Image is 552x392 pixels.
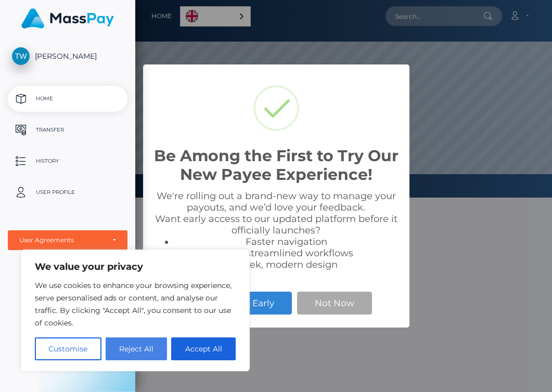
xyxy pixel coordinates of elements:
[12,91,123,107] p: Home
[21,8,114,29] img: MassPay
[8,51,127,61] span: [PERSON_NAME]
[153,147,399,184] h2: Be Among the First to Try Our New Payee Experience!
[12,153,123,169] p: History
[12,122,123,138] p: Transfer
[21,250,250,371] div: We value your privacy
[153,190,399,270] div: We're rolling out a brand-new way to manage your payouts, and we’d love your feedback. Want early...
[106,337,168,360] button: Reject All
[171,337,236,360] button: Accept All
[8,230,127,250] button: User Agreements
[35,337,101,360] button: Customise
[174,259,399,270] li: Sleek, modern design
[174,236,399,247] li: Faster navigation
[19,236,105,244] div: User Agreements
[297,292,372,315] button: Not Now
[12,185,123,200] p: User Profile
[174,247,399,259] li: More streamlined workflows
[35,260,236,273] p: We value your privacy
[35,279,236,329] p: We use cookies to enhance your browsing experience, serve personalised ads or content, and analys...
